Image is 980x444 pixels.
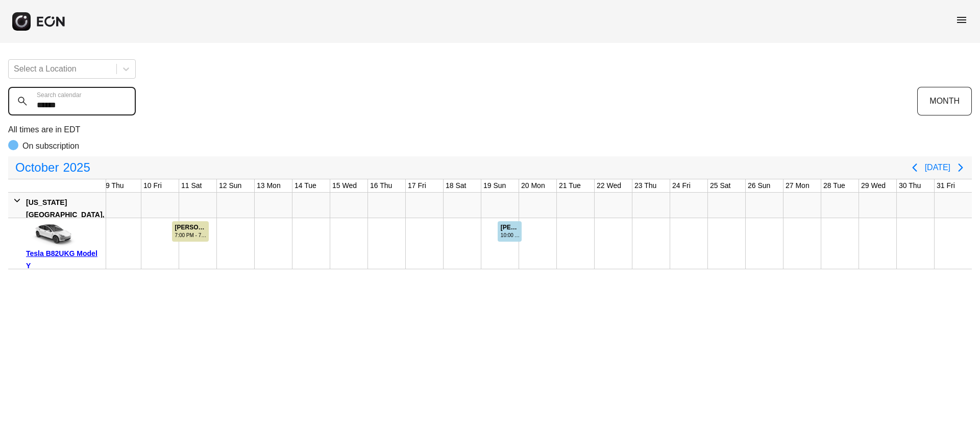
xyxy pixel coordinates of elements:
div: 27 Mon [783,179,812,192]
div: 10:00 AM - 2:00 AM [501,231,521,239]
button: Previous page [904,157,925,178]
p: All times are in EDT [8,124,972,136]
div: Rented for 1 days by Dylan Costa Current status is verified [171,218,209,242]
span: 2025 [61,157,92,178]
div: 18 Sat [444,179,468,192]
div: 29 Wed [859,179,888,192]
div: 24 Fri [670,179,693,192]
div: 31 Fri [935,179,957,192]
div: 13 Mon [255,179,283,192]
div: 9 Thu [104,179,126,192]
div: [PERSON_NAME] #77322 [501,224,521,231]
div: 23 Thu [632,179,658,192]
div: [PERSON_NAME] #76299 [175,224,208,231]
label: Search calendar [37,91,81,99]
div: [US_STATE][GEOGRAPHIC_DATA], [GEOGRAPHIC_DATA] [26,196,104,233]
img: car [26,222,77,247]
div: 28 Tue [821,179,847,192]
div: Tesla B82UKG Model Y [26,247,102,272]
div: Rented for 1 days by Colin Hopkins Current status is open [497,218,522,242]
div: 22 Wed [595,179,623,192]
div: 14 Tue [292,179,318,192]
p: On subscription [22,140,79,152]
button: [DATE] [925,158,950,177]
div: 12 Sun [217,179,243,192]
button: Next page [950,157,971,178]
span: October [13,157,61,178]
div: 21 Tue [557,179,583,192]
div: 20 Mon [519,179,547,192]
div: 7:00 PM - 7:00 PM [175,231,208,239]
div: 26 Sun [746,179,772,192]
span: menu [955,14,968,26]
div: 25 Sat [708,179,732,192]
div: 10 Fri [141,179,164,192]
div: 15 Wed [330,179,359,192]
div: 19 Sun [481,179,508,192]
div: 17 Fri [406,179,428,192]
button: MONTH [917,87,972,115]
div: 11 Sat [179,179,204,192]
button: October2025 [9,157,96,178]
div: 30 Thu [897,179,923,192]
div: 16 Thu [368,179,394,192]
